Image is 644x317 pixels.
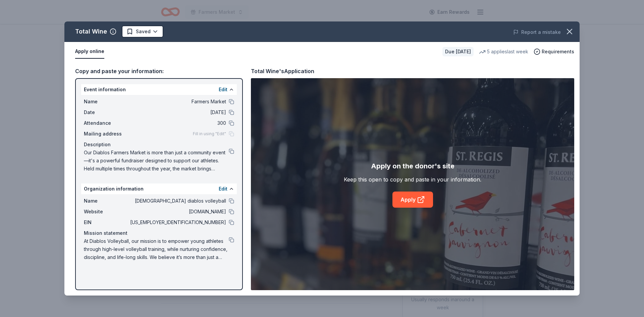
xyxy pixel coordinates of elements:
div: 5 applies last week [479,48,528,56]
span: Website [84,208,129,216]
span: 300 [129,119,226,127]
span: Attendance [84,119,129,127]
button: Saved [122,25,163,38]
a: Apply [392,192,433,208]
div: Copy and paste your information: [75,67,243,75]
span: EIN [84,218,129,226]
span: Our Diablos Farmers Market is more than just a community event—it's a powerful fundraiser designe... [84,149,229,173]
div: Organization information [81,183,237,194]
span: [DOMAIN_NAME] [129,208,226,216]
button: Edit [219,185,227,193]
button: Requirements [534,48,574,56]
div: Due [DATE] [442,47,474,56]
div: Event information [81,84,237,95]
span: Date [84,108,129,116]
span: Name [84,197,129,205]
span: [US_EMPLOYER_IDENTIFICATION_NUMBER] [129,218,226,226]
div: Mission statement [84,229,234,237]
div: Keep this open to copy and paste in your information. [344,175,481,183]
div: Description [84,141,234,149]
div: Apply on the donor's site [371,161,454,171]
span: Saved [136,28,151,36]
span: Fill in using "Edit" [193,131,226,137]
span: Mailing address [84,130,129,138]
div: Total Wine's Application [251,67,314,75]
button: Edit [219,86,227,94]
span: At Diablos Volleyball, our mission is to empower young athletes through high-level volleyball tra... [84,237,229,261]
button: Apply online [75,45,104,59]
span: Farmers Market [129,98,226,106]
span: Name [84,98,129,106]
span: [DEMOGRAPHIC_DATA] diablos volleyball [129,197,226,205]
span: Requirements [542,48,574,56]
button: Report a mistake [513,28,561,36]
div: Total Wine [75,26,107,37]
span: [DATE] [129,108,226,116]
